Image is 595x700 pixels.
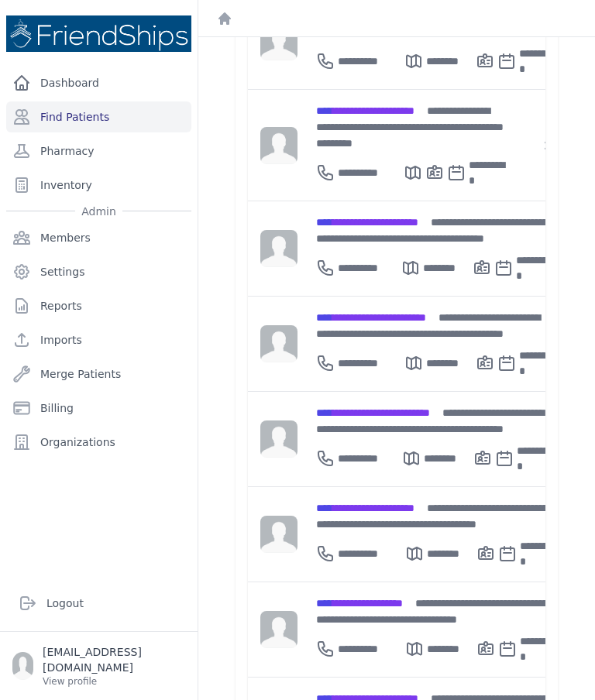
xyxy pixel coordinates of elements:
[12,644,185,688] a: [EMAIL_ADDRESS][DOMAIN_NAME] View profile
[12,588,185,619] a: Logout
[6,170,191,201] a: Inventory
[6,15,191,52] img: Medical Missions EMR
[260,611,297,648] img: person-242608b1a05df3501eefc295dc1bc67a.jpg
[260,325,297,362] img: person-242608b1a05df3501eefc295dc1bc67a.jpg
[6,359,191,389] a: Merge Patients
[260,420,297,458] img: person-242608b1a05df3501eefc295dc1bc67a.jpg
[6,290,191,321] a: Reports
[6,427,191,458] a: Organizations
[43,675,185,688] p: View profile
[6,67,191,98] a: Dashboard
[6,136,191,166] a: Pharmacy
[6,324,191,355] a: Imports
[260,127,297,164] img: person-242608b1a05df3501eefc295dc1bc67a.jpg
[43,644,185,675] p: [EMAIL_ADDRESS][DOMAIN_NAME]
[260,516,297,553] img: person-242608b1a05df3501eefc295dc1bc67a.jpg
[6,222,191,253] a: Members
[6,101,191,132] a: Find Patients
[260,23,297,60] img: person-242608b1a05df3501eefc295dc1bc67a.jpg
[6,393,191,424] a: Billing
[6,256,191,287] a: Settings
[75,204,122,219] span: Admin
[260,230,297,267] img: person-242608b1a05df3501eefc295dc1bc67a.jpg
